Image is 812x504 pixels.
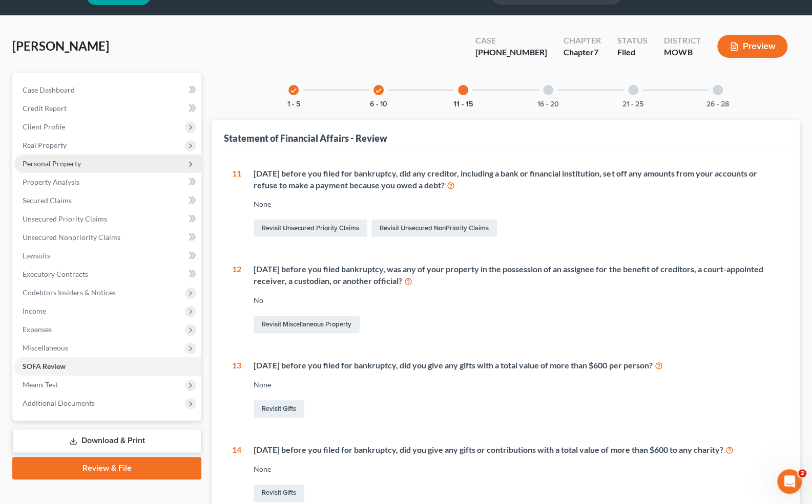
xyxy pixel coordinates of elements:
div: [DATE] before you filed for bankruptcy, did you give any gifts with a total value of more than $6... [254,360,779,371]
div: Chapter [564,35,601,47]
span: [PERSON_NAME] [12,38,109,53]
div: None [254,380,779,390]
div: No [254,295,779,305]
div: 12 [232,264,241,335]
a: Revisit Miscellaneous Property [254,316,360,333]
div: Status [617,35,648,47]
div: 14 [232,444,241,504]
iframe: Intercom live chat [777,469,802,494]
a: Review & File [12,457,201,479]
span: Unsecured Priority Claims [23,214,107,223]
a: Secured Claims [14,191,201,210]
span: Property Analysis [23,178,79,186]
div: [DATE] before you filed bankruptcy, was any of your property in the possession of an assignee for... [254,264,779,287]
a: Unsecured Priority Claims [14,210,201,228]
button: 1 - 5 [287,101,300,108]
div: [DATE] before you filed for bankruptcy, did you give any gifts or contributions with a total valu... [254,444,779,456]
a: Revisit Unsecured NonPriority Claims [371,220,497,237]
div: None [254,199,779,209]
span: SOFA Review [23,362,66,370]
span: Secured Claims [23,196,72,205]
span: Miscellaneous [23,343,68,352]
a: Revisit Gifts [254,485,304,502]
button: Preview [717,35,787,58]
span: 7 [594,47,598,57]
button: 21 - 25 [622,101,643,108]
span: Expenses [23,325,52,334]
span: 2 [798,469,806,477]
a: Property Analysis [14,173,201,191]
div: None [254,464,779,474]
div: Statement of Financial Affairs - Review [224,132,387,144]
div: Case [475,35,547,47]
span: Additional Documents [23,399,95,407]
div: MOWB [664,47,701,58]
div: 13 [232,360,241,420]
span: Executory Contracts [23,270,88,278]
a: Revisit Gifts [254,400,304,418]
span: Means Test [23,380,58,389]
span: Client Profile [23,122,65,131]
a: Download & Print [12,429,201,453]
div: [PHONE_NUMBER] [475,47,547,58]
button: 26 - 28 [706,101,729,108]
span: Codebtors Insiders & Notices [23,288,116,297]
button: 6 - 10 [370,101,387,108]
span: Case Dashboard [23,85,75,94]
button: 16 - 20 [537,101,559,108]
span: Unsecured Nonpriority Claims [23,233,120,242]
a: Unsecured Nonpriority Claims [14,228,201,247]
a: Revisit Unsecured Priority Claims [254,220,367,237]
div: Chapter [564,47,601,58]
div: Filed [617,47,648,58]
div: 11 [232,168,241,239]
div: District [664,35,701,47]
span: Personal Property [23,159,81,168]
span: Lawsuits [23,251,50,260]
div: [DATE] before you filed for bankruptcy, did any creditor, including a bank or financial instituti... [254,168,779,191]
a: Case Dashboard [14,81,201,99]
button: 11 - 15 [453,101,473,108]
a: Lawsuits [14,247,201,265]
i: check [290,87,297,94]
i: check [375,87,382,94]
a: Executory Contracts [14,265,201,283]
span: Credit Report [23,104,67,113]
span: Income [23,306,46,315]
a: SOFA Review [14,357,201,376]
a: Credit Report [14,99,201,118]
span: Real Property [23,141,67,149]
